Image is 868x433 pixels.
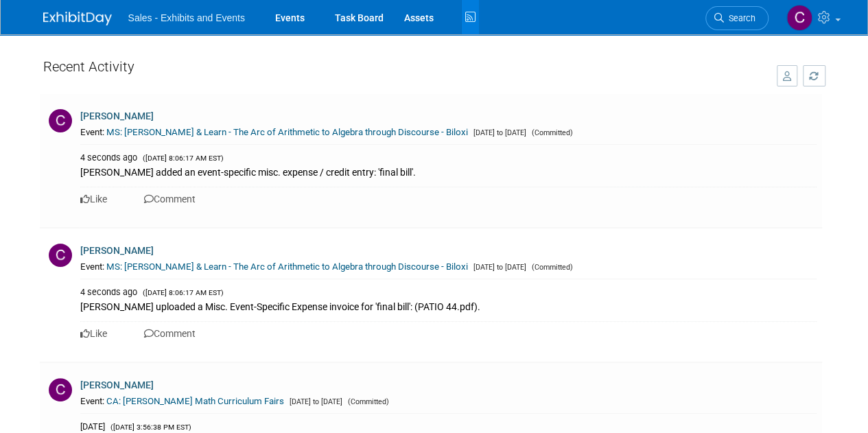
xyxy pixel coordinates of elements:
[80,164,817,179] div: [PERSON_NAME] added an event-specific misc. expense / credit entry: 'final bill'.
[144,194,196,204] a: Comment
[106,396,284,406] a: CA: [PERSON_NAME] Math Curriculum Fairs
[470,263,526,272] span: [DATE] to [DATE]
[128,12,245,23] span: Sales - Exhibits and Events
[80,194,107,204] a: Like
[106,127,468,137] a: MS: [PERSON_NAME] & Learn - The Arc of Arithmetic to Algebra through Discourse - Biloxi
[786,5,812,31] img: Christine Lurz
[43,12,112,25] img: ExhibitDay
[49,378,72,401] img: C.jpg
[80,396,104,406] span: Event:
[80,152,137,163] span: 4 seconds ago
[107,423,191,432] span: ([DATE] 3:56:38 PM EST)
[139,288,224,297] span: ([DATE] 8:06:17 AM EST)
[80,328,107,339] a: Like
[286,397,342,406] span: [DATE] to [DATE]
[724,13,755,23] span: Search
[144,328,196,339] a: Comment
[80,421,105,432] span: [DATE]
[80,261,104,272] span: Event:
[528,263,573,272] span: (Committed)
[470,128,526,137] span: [DATE] to [DATE]
[49,109,72,132] img: C.jpg
[139,154,224,163] span: ([DATE] 8:06:17 AM EST)
[80,287,137,297] span: 4 seconds ago
[344,397,389,406] span: (Committed)
[49,244,72,267] img: C.jpg
[80,110,154,121] a: [PERSON_NAME]
[705,6,769,30] a: Search
[43,51,763,88] div: Recent Activity
[80,127,104,137] span: Event:
[80,379,154,390] a: [PERSON_NAME]
[80,299,817,314] div: [PERSON_NAME] uploaded a Misc. Event-Specific Expense invoice for 'final bill': (PATIO 44.pdf).
[80,245,154,256] a: [PERSON_NAME]
[106,261,468,272] a: MS: [PERSON_NAME] & Learn - The Arc of Arithmetic to Algebra through Discourse - Biloxi
[528,128,573,137] span: (Committed)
